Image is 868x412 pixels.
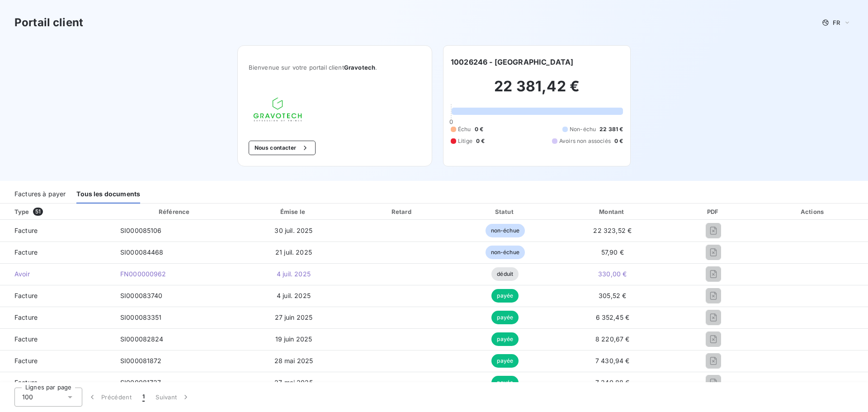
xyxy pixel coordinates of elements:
[596,313,630,321] span: 6 352,45 €
[249,93,307,126] img: Company logo
[120,357,162,365] span: SI000081872
[601,248,624,256] span: 57,90 €
[22,393,33,402] span: 100
[491,332,519,346] span: payée
[120,270,166,278] span: FN000000962
[7,356,106,365] span: Facture
[275,313,313,321] span: 27 juin 2025
[491,354,519,368] span: payée
[458,125,471,133] span: Échu
[570,125,596,133] span: Non-échu
[82,388,137,407] button: Précédent
[451,77,623,104] h2: 22 381,42 €
[476,137,485,145] span: 0 €
[249,141,316,155] button: Nous contacter
[595,357,630,365] span: 7 430,94 €
[475,125,483,133] span: 0 €
[7,248,106,257] span: Facture
[456,207,554,216] div: Statut
[593,227,632,234] span: 22 323,52 €
[274,379,313,386] span: 27 mai 2025
[7,313,106,322] span: Facture
[275,335,312,343] span: 19 juin 2025
[344,64,375,71] span: Gravotech
[486,246,525,259] span: non-échue
[491,376,519,389] span: payée
[458,137,472,145] span: Litige
[449,118,453,125] span: 0
[249,64,421,71] span: Bienvenue sur votre portail client .
[277,292,311,299] span: 4 juil. 2025
[491,311,519,324] span: payée
[9,207,111,216] div: Type
[595,335,630,343] span: 8 220,67 €
[599,125,623,133] span: 22 381 €
[760,207,866,216] div: Actions
[120,379,161,386] span: SI000081727
[277,270,311,278] span: 4 juil. 2025
[274,227,312,234] span: 30 juil. 2025
[120,227,162,234] span: SI000085106
[599,292,626,299] span: 305,52 €
[120,292,163,299] span: SI000083740
[7,226,106,235] span: Facture
[451,57,573,67] h6: 10026246 - [GEOGRAPHIC_DATA]
[598,270,627,278] span: 330,00 €
[559,137,611,145] span: Avoirs non associés
[137,388,150,407] button: 1
[275,248,312,256] span: 21 juil. 2025
[833,19,840,26] span: FR
[14,185,66,204] div: Factures à payer
[7,378,106,387] span: Facture
[614,137,623,145] span: 0 €
[491,289,519,303] span: payée
[120,335,164,343] span: SI000082824
[239,207,349,216] div: Émise le
[120,248,164,256] span: SI000084468
[76,185,140,204] div: Tous les documents
[142,393,145,402] span: 1
[595,379,630,386] span: 7 340,88 €
[352,207,453,216] div: Retard
[7,291,106,300] span: Facture
[14,14,83,31] h3: Portail client
[159,208,189,215] div: Référence
[7,335,106,344] span: Facture
[486,224,525,237] span: non-échue
[33,208,43,216] span: 51
[150,388,196,407] button: Suivant
[7,270,106,279] span: Avoir
[558,207,667,216] div: Montant
[120,313,162,321] span: SI000083351
[671,207,756,216] div: PDF
[491,267,519,281] span: déduit
[274,357,313,365] span: 28 mai 2025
